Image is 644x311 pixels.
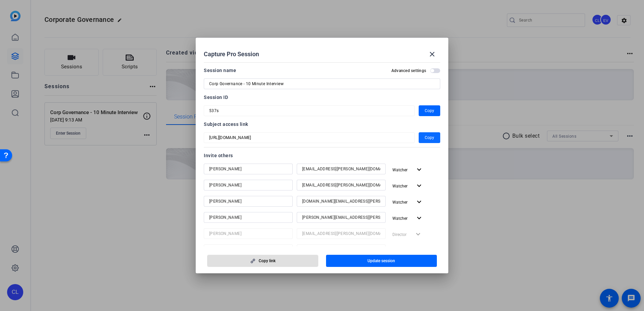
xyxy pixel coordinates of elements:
[390,180,426,192] button: Watcher
[419,132,440,143] button: Copy
[425,107,434,115] span: Copy
[302,230,380,238] input: Email...
[204,93,440,101] div: Session ID
[209,246,287,254] input: Name...
[390,212,426,224] button: Watcher
[425,134,434,142] span: Copy
[392,200,408,205] span: Watcher
[209,181,287,189] input: Name...
[391,68,426,73] h2: Advanced settings
[209,107,409,115] input: Session OTP
[209,197,287,205] input: Name...
[390,164,426,176] button: Watcher
[302,246,380,254] input: Email...
[204,151,440,160] div: Invite others
[415,198,423,206] mat-icon: expand_more
[302,213,380,221] input: Email...
[209,134,409,142] input: Session OTP
[419,105,440,116] button: Copy
[302,165,380,173] input: Email...
[209,230,287,238] input: Name...
[204,66,236,74] div: Session name
[204,120,440,128] div: Subject access link
[390,244,425,256] button: Director
[367,258,395,264] span: Update session
[428,50,436,58] mat-icon: close
[392,168,408,172] span: Watcher
[415,214,423,222] mat-icon: expand_more
[207,255,318,267] button: Copy link
[209,213,287,221] input: Name...
[392,184,408,188] span: Watcher
[302,197,380,205] input: Email...
[326,255,437,267] button: Update session
[392,216,408,221] span: Watcher
[415,182,423,190] mat-icon: expand_more
[302,181,380,189] input: Email...
[204,46,440,62] div: Capture Pro Session
[414,246,422,255] mat-icon: expand_more
[390,196,426,208] button: Watcher
[415,166,423,174] mat-icon: expand_more
[259,258,276,264] span: Copy link
[209,165,287,173] input: Name...
[209,80,435,88] input: Enter Session Name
